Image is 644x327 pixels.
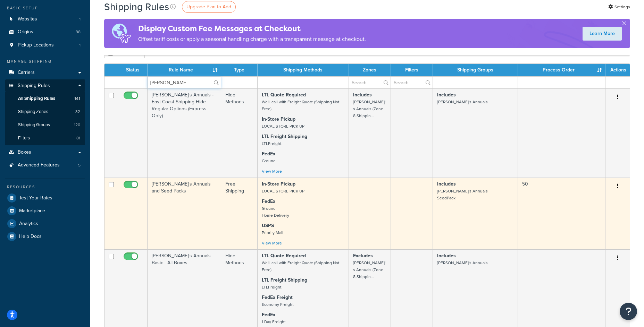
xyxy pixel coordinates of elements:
[5,159,85,172] a: Advanced Features 5
[349,77,391,88] input: Search
[608,2,630,12] a: Settings
[186,3,231,10] span: Upgrade Plan to Add
[353,91,372,98] strong: Includes
[5,184,85,190] div: Resources
[262,99,339,112] small: We'll call with Freight Quote (Shipping Not Free)
[18,109,48,115] span: Shipping Zones
[349,64,391,76] th: Zones
[262,150,275,157] strong: FedEx
[5,39,85,52] li: Pickup Locations
[5,132,85,145] a: Filters 81
[262,222,274,229] strong: USPS
[391,77,433,88] input: Search
[262,198,275,205] strong: FedEx
[19,195,52,201] span: Test Your Rates
[437,91,456,98] strong: Includes
[19,208,45,214] span: Marketplace
[437,260,488,266] small: [PERSON_NAME]'s Annuals
[258,64,349,76] th: Shipping Methods
[353,99,385,119] small: [PERSON_NAME]'s Annuals (Zone 8 Shippin...
[5,105,85,118] a: Shipping Zones 32
[5,230,85,243] a: Help Docs
[78,162,81,168] span: 5
[5,26,85,38] a: Origins 38
[5,119,85,131] a: Shipping Groups 120
[182,1,236,13] a: Upgrade Plan to Add
[262,294,293,301] strong: FedEx Freight
[18,16,37,22] span: Websites
[518,64,605,76] th: Process Order : activate to sort column ascending
[262,158,276,164] small: Ground
[262,168,282,174] a: View More
[262,123,304,129] small: LOCAL STORE PICK UP
[5,66,85,79] a: Carriers
[19,221,38,227] span: Analytics
[5,192,85,204] a: Test Your Rates
[262,91,306,98] strong: LTL Quote Required
[262,284,281,290] small: LTLFreight
[5,13,85,26] a: Websites 1
[5,119,85,131] li: Shipping Groups
[18,149,31,155] span: Boxes
[262,301,293,308] small: Economy Freight
[262,260,339,273] small: We'll call with Freight Quote (Shipping Not Free)
[19,234,42,240] span: Help Docs
[76,29,81,35] span: 38
[18,122,50,128] span: Shipping Groups
[5,92,85,105] a: All Shipping Rules 141
[262,205,289,218] small: Ground Home Delivery
[221,64,258,76] th: Type
[5,205,85,217] a: Marketplace
[583,27,622,41] a: Learn More
[221,88,258,178] td: Hide Methods
[5,105,85,118] li: Shipping Zones
[138,34,366,44] p: Offset tariff costs or apply a seasonal handling charge with a transparent message at checkout.
[5,59,85,64] div: Manage Shipping
[18,135,30,141] span: Filters
[262,133,307,140] strong: LTL Freight Shipping
[18,70,35,76] span: Carriers
[5,13,85,26] li: Websites
[437,252,456,259] strong: Includes
[18,162,60,168] span: Advanced Features
[437,99,488,105] small: [PERSON_NAME]'s Annuals
[79,42,81,48] span: 1
[353,252,373,259] strong: Excludes
[5,79,85,145] li: Shipping Rules
[18,29,33,35] span: Origins
[5,146,85,159] a: Boxes
[262,115,295,123] strong: In-Store Pickup
[148,88,221,178] td: [PERSON_NAME]'s Annuals - East Coast Shipping Hide Regular Options (Express Only)
[437,180,456,188] strong: Includes
[5,92,85,105] li: All Shipping Rules
[518,178,605,249] td: 50
[5,5,85,11] div: Basic Setup
[148,77,221,88] input: Search
[18,96,55,102] span: All Shipping Rules
[5,39,85,52] a: Pickup Locations 1
[5,217,85,230] a: Analytics
[76,135,80,141] span: 81
[262,311,275,318] strong: FedEx
[262,276,307,284] strong: LTL Freight Shipping
[353,260,385,280] small: [PERSON_NAME]'s Annuals (Zone 8 Shippin...
[18,42,54,48] span: Pickup Locations
[262,230,283,236] small: Priority Mail
[221,178,258,249] td: Free Shipping
[262,319,285,325] small: 1 Day Freight
[5,159,85,172] li: Advanced Features
[5,132,85,145] li: Filters
[262,180,295,188] strong: In-Store Pickup
[118,64,148,76] th: Status
[148,178,221,249] td: [PERSON_NAME]'s Annuals and Seed Packs
[262,240,282,246] a: View More
[74,122,80,128] span: 120
[75,109,80,115] span: 32
[433,64,518,76] th: Shipping Groups
[138,23,366,34] h4: Display Custom Fee Messages at Checkout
